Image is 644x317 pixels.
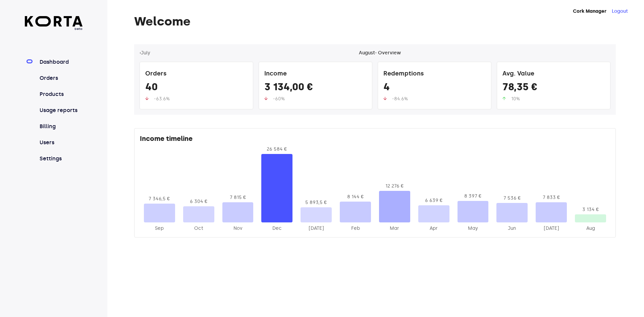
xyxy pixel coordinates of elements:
[496,195,528,202] div: 7 536 €
[261,146,292,153] div: 26 584 €
[502,67,605,81] div: Avg. Value
[38,106,83,114] a: Usage reports
[154,96,170,102] span: -63.6%
[573,8,606,14] strong: Cork Manager
[38,122,83,130] a: Billing
[25,16,83,31] a: beta
[502,81,605,96] div: 78,35 €
[379,225,410,232] div: 2025-Mar
[511,96,520,102] span: 10%
[612,8,628,15] button: Logout
[140,134,610,146] div: Income timeline
[140,50,150,56] button: ‹July
[134,15,616,28] h1: Welcome
[145,81,248,96] div: 40
[383,81,486,96] div: 4
[359,50,401,56] div: August - Overview
[261,225,292,232] div: 2024-Dec
[418,225,449,232] div: 2025-Apr
[273,96,285,102] span: -60%
[340,194,371,200] div: 8 144 €
[264,81,367,96] div: 3 134,00 €
[340,225,371,232] div: 2025-Feb
[264,67,367,81] div: Income
[496,225,528,232] div: 2025-Jun
[38,155,83,163] a: Settings
[383,67,486,81] div: Redemptions
[301,199,332,206] div: 5 893,5 €
[458,193,489,200] div: 8 397 €
[575,206,606,213] div: 3 134 €
[301,225,332,232] div: 2025-Jan
[183,225,214,232] div: 2024-Oct
[502,97,506,100] img: up
[222,225,254,232] div: 2024-Nov
[536,225,567,232] div: 2025-Jul
[222,194,254,201] div: 7 815 €
[145,97,149,100] img: up
[536,194,567,201] div: 7 833 €
[25,27,83,31] span: beta
[144,225,175,232] div: 2024-Sep
[38,74,83,82] a: Orders
[379,183,410,190] div: 12 276 €
[145,67,248,81] div: Orders
[383,97,387,100] img: up
[38,139,83,147] a: Users
[25,16,83,27] img: Korta
[183,198,214,205] div: 6 304 €
[38,90,83,98] a: Products
[575,225,606,232] div: 2025-Aug
[144,196,175,202] div: 7 346,5 €
[458,225,489,232] div: 2025-May
[392,96,408,102] span: -84.6%
[38,58,83,66] a: Dashboard
[264,97,268,100] img: up
[418,197,449,204] div: 6 639 €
